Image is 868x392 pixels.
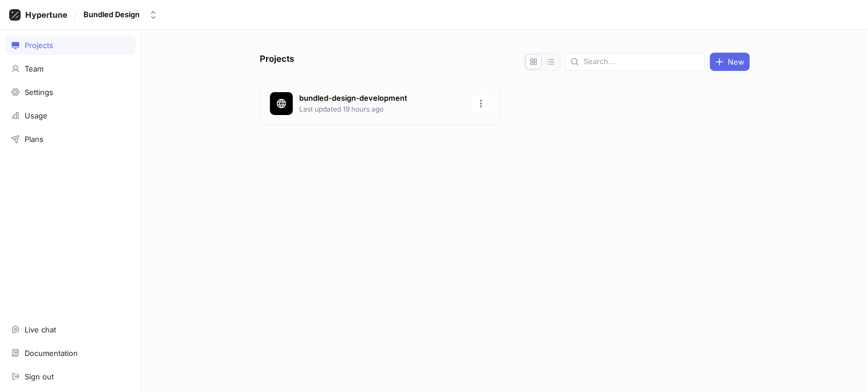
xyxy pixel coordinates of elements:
[6,82,136,102] a: Settings
[584,56,700,68] input: Search...
[300,93,466,104] p: bundled-design-development
[25,111,47,120] div: Usage
[6,59,136,78] a: Team
[6,35,136,55] a: Projects
[25,134,43,144] div: Plans
[25,88,53,97] div: Settings
[25,41,53,50] div: Projects
[25,372,54,381] div: Sign out
[728,58,745,65] span: New
[84,10,140,19] div: Bundled Design
[6,106,136,125] a: Usage
[25,349,78,358] div: Documentation
[710,53,750,71] button: New
[300,104,466,114] p: Last updated 19 hours ago
[79,5,162,24] button: Bundled Design
[260,53,295,71] p: Projects
[25,64,43,73] div: Team
[6,129,136,149] a: Plans
[25,325,56,334] div: Live chat
[6,343,136,363] a: Documentation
